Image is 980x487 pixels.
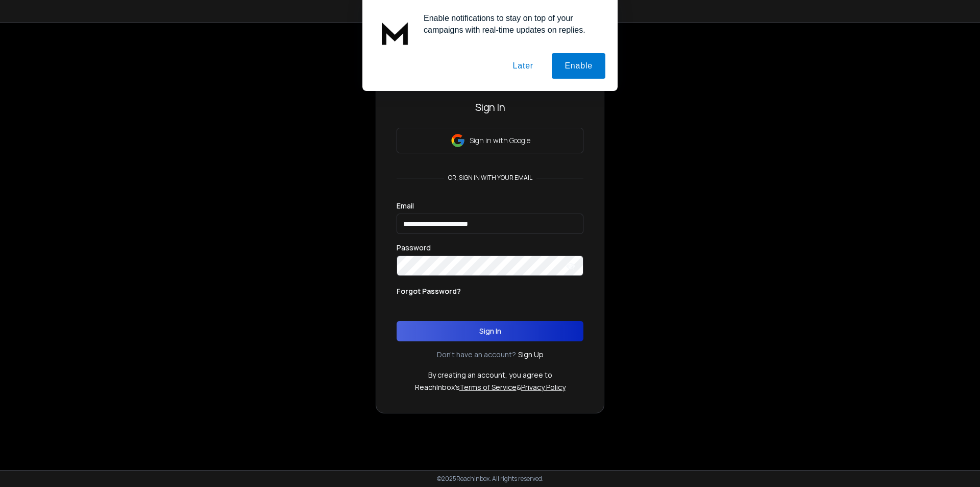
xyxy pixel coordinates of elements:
p: or, sign in with your email [444,174,536,182]
p: By creating an account, you agree to [428,370,552,380]
p: Forgot Password? [397,286,461,296]
a: Privacy Policy [521,382,566,392]
h3: Sign In [397,100,583,114]
p: © 2025 Reachinbox. All rights reserved. [437,475,544,483]
button: Later [500,53,546,79]
p: ReachInbox's & [415,382,566,392]
p: Sign in with Google [470,135,530,146]
button: Enable [552,53,605,79]
a: Sign Up [518,350,544,360]
div: Enable notifications to stay on top of your campaigns with real-time updates on replies. [415,12,605,36]
p: Don't have an account? [437,350,516,360]
label: Email [397,202,414,210]
label: Password [397,244,431,251]
button: Sign In [397,321,583,341]
button: Sign in with Google [397,128,583,153]
a: Terms of Service [459,382,517,392]
img: notification icon [375,12,415,53]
